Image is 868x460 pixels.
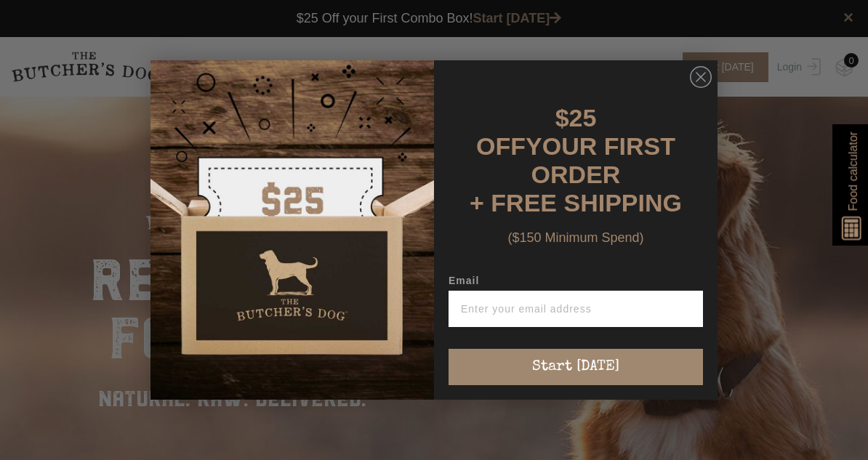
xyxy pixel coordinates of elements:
span: Food calculator [844,132,861,211]
img: d0d537dc-5429-4832-8318-9955428ea0a1.jpeg [150,60,434,400]
span: $25 OFF [476,104,596,160]
button: Start [DATE] [449,349,703,385]
span: ($150 Minimum Spend) [507,230,643,245]
span: YOUR FIRST ORDER + FREE SHIPPING [470,132,682,217]
input: Enter your email address [449,291,703,327]
label: Email [449,275,703,291]
button: Close dialog [690,66,712,88]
